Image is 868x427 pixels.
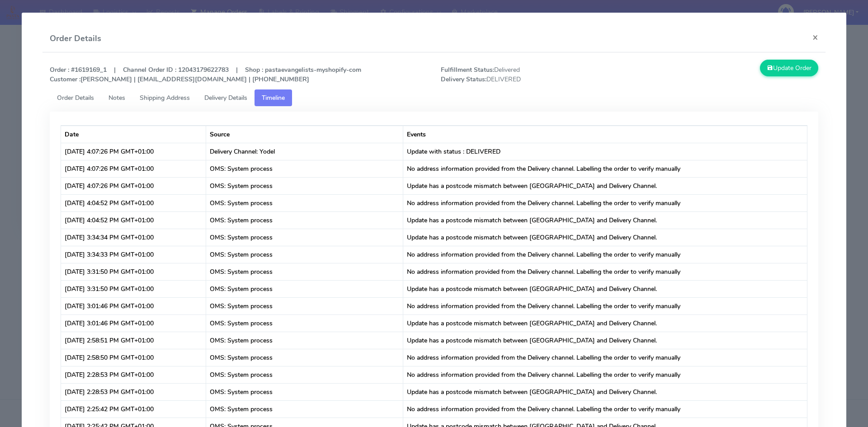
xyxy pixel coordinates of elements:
td: No address information provided from the Delivery channel. Labelling the order to verify manually [403,263,807,280]
span: Shipping Address [140,94,190,102]
td: [DATE] 3:34:34 PM GMT+01:00 [61,229,206,246]
td: Delivery Channel: Yodel [206,143,403,160]
td: OMS: System process [206,160,403,177]
td: [DATE] 2:58:51 PM GMT+01:00 [61,332,206,349]
td: No address information provided from the Delivery channel. Labelling the order to verify manually [403,246,807,263]
td: OMS: System process [206,332,403,349]
td: Update with status : DELIVERED [403,143,807,160]
td: [DATE] 3:01:46 PM GMT+01:00 [61,314,206,332]
strong: Order : #1619169_1 | Channel Order ID : 12043179622783 | Shop : pastaevangelists-myshopify-com [P... [50,66,361,84]
td: Update has a postcode mismatch between [GEOGRAPHIC_DATA] and Delivery Channel. [403,211,807,229]
h4: Order Details [50,33,101,45]
td: [DATE] 4:07:26 PM GMT+01:00 [61,160,206,177]
span: Timeline [262,94,285,102]
th: Date [61,126,206,143]
th: Source [206,126,403,143]
td: No address information provided from the Delivery channel. Labelling the order to verify manually [403,349,807,366]
td: [DATE] 3:31:50 PM GMT+01:00 [61,280,206,297]
td: No address information provided from the Delivery channel. Labelling the order to verify manually [403,297,807,314]
td: OMS: System process [206,314,403,332]
td: OMS: System process [206,229,403,246]
td: OMS: System process [206,194,403,211]
td: [DATE] 2:25:42 PM GMT+01:00 [61,400,206,418]
strong: Customer : [50,75,80,84]
td: [DATE] 2:58:50 PM GMT+01:00 [61,349,206,366]
td: Update has a postcode mismatch between [GEOGRAPHIC_DATA] and Delivery Channel. [403,229,807,246]
td: [DATE] 4:07:26 PM GMT+01:00 [61,177,206,194]
strong: Delivery Status: [441,75,486,84]
td: Update has a postcode mismatch between [GEOGRAPHIC_DATA] and Delivery Channel. [403,280,807,297]
td: OMS: System process [206,366,403,383]
strong: Fulfillment Status: [441,66,494,74]
td: Update has a postcode mismatch between [GEOGRAPHIC_DATA] and Delivery Channel. [403,383,807,400]
td: [DATE] 2:28:53 PM GMT+01:00 [61,366,206,383]
td: [DATE] 2:28:53 PM GMT+01:00 [61,383,206,400]
td: [DATE] 3:34:33 PM GMT+01:00 [61,246,206,263]
button: Close [805,25,826,49]
span: Notes [108,94,125,102]
td: [DATE] 3:01:46 PM GMT+01:00 [61,297,206,314]
td: OMS: System process [206,383,403,400]
th: Events [403,126,807,143]
td: No address information provided from the Delivery channel. Labelling the order to verify manually [403,366,807,383]
span: Delivery Details [204,94,247,102]
td: OMS: System process [206,349,403,366]
td: No address information provided from the Delivery channel. Labelling the order to verify manually [403,194,807,211]
td: OMS: System process [206,280,403,297]
td: Update has a postcode mismatch between [GEOGRAPHIC_DATA] and Delivery Channel. [403,314,807,332]
td: OMS: System process [206,297,403,314]
td: OMS: System process [206,400,403,418]
ul: Tabs [50,89,819,106]
td: Update has a postcode mismatch between [GEOGRAPHIC_DATA] and Delivery Channel. [403,177,807,194]
td: OMS: System process [206,211,403,229]
td: No address information provided from the Delivery channel. Labelling the order to verify manually [403,400,807,418]
span: Delivered DELIVERED [434,65,630,84]
td: [DATE] 3:31:50 PM GMT+01:00 [61,263,206,280]
td: OMS: System process [206,246,403,263]
td: Update has a postcode mismatch between [GEOGRAPHIC_DATA] and Delivery Channel. [403,332,807,349]
td: [DATE] 4:04:52 PM GMT+01:00 [61,211,206,229]
button: Update Order [760,60,819,76]
td: No address information provided from the Delivery channel. Labelling the order to verify manually [403,160,807,177]
td: OMS: System process [206,263,403,280]
span: Order Details [57,94,94,102]
td: OMS: System process [206,177,403,194]
td: [DATE] 4:07:26 PM GMT+01:00 [61,143,206,160]
td: [DATE] 4:04:52 PM GMT+01:00 [61,194,206,211]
